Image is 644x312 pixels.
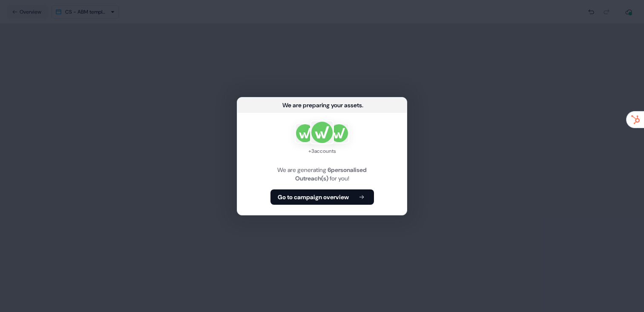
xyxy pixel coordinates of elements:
button: Go to campaign overview [270,189,374,205]
div: + 3 accounts [295,147,349,155]
div: ... [362,101,363,109]
div: We are generating for you! [247,166,397,183]
b: 6 personalised Outreach(s) [295,166,367,182]
b: Go to campaign overview [278,193,349,201]
div: We are preparing your assets [282,101,362,109]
